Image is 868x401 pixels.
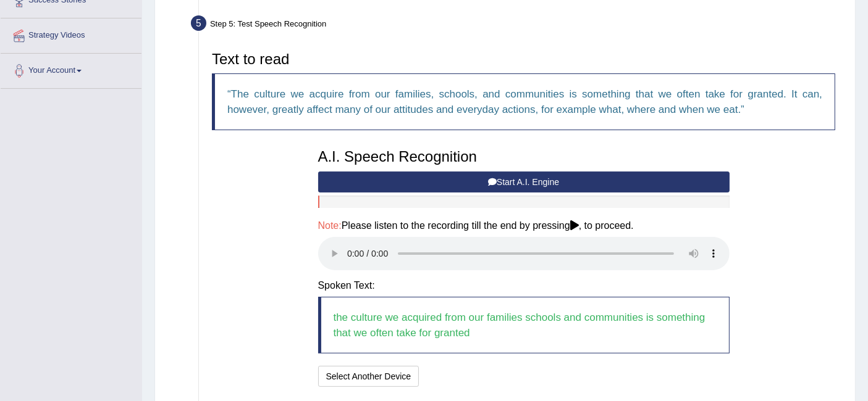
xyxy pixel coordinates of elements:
[1,19,141,49] a: Strategy Videos
[185,12,849,39] div: Step 5: Test Speech Recognition
[318,172,730,192] button: Start A.I. Engine
[212,51,835,67] h3: Text to read
[318,220,730,231] h4: Please listen to the recording till the end by pressing , to proceed.
[318,149,730,165] h3: A.I. Speech Recognition
[318,280,730,291] h4: Spoken Text:
[318,220,342,231] span: Note:
[318,297,730,353] blockquote: the culture we acquired from our families schools and communities is something that we often take...
[1,54,141,85] a: Your Account
[227,88,822,115] q: The culture we acquire from our families, schools, and communities is something that we often tak...
[318,366,419,387] button: Select Another Device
